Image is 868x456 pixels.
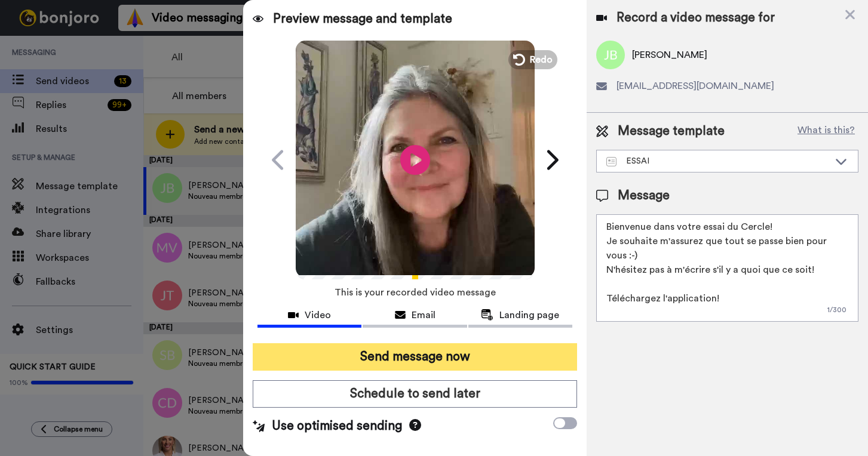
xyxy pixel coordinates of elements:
img: Message-temps.svg [606,157,617,167]
button: What is this? [794,122,858,140]
span: Message [618,187,670,205]
span: [EMAIL_ADDRESS][DOMAIN_NAME] [617,79,774,93]
span: This is your recorded video message [335,279,496,306]
textarea: Bienvenue dans votre essai du Cercle! Je souhaite m'assurez que tout se passe bien pour vous :-) ... [596,214,858,322]
span: Message template [618,122,725,140]
span: Email [412,308,435,322]
span: Video [305,308,331,322]
div: ESSAI [606,155,829,167]
button: Send message now [253,343,577,371]
button: Schedule to send later [253,380,577,408]
span: Use optimised sending [272,417,402,435]
span: Landing page [499,308,559,322]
